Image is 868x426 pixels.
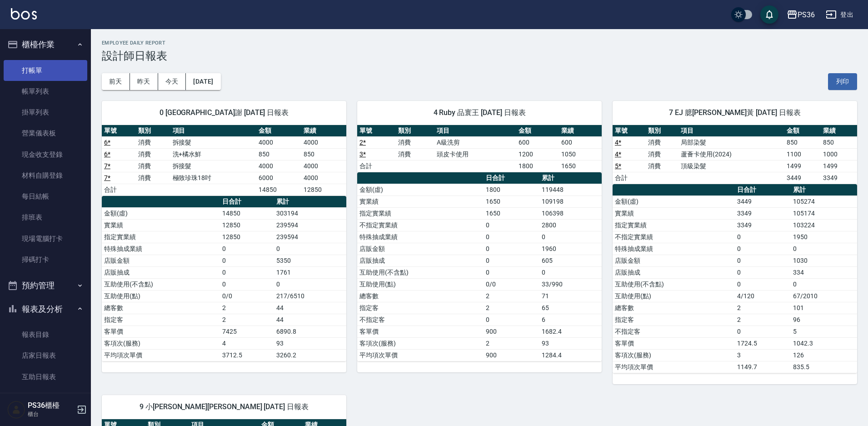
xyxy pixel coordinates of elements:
td: 互助使用(不含點) [102,278,220,290]
h2: Employee Daily Report [102,40,857,46]
td: 101 [791,302,857,314]
td: 2 [735,302,791,314]
td: 店販抽成 [357,255,484,266]
td: 特殊抽成業績 [357,231,484,243]
td: 消費 [646,160,679,172]
th: 日合計 [735,184,791,196]
th: 類別 [646,125,679,137]
th: 金額 [256,125,301,137]
td: 239594 [274,219,346,231]
td: 消費 [136,136,170,148]
td: 頂級染髮 [678,160,784,172]
td: 0 [735,255,791,266]
th: 類別 [136,125,170,137]
td: 客單價 [102,326,220,337]
th: 金額 [516,125,559,137]
td: 65 [539,302,602,314]
td: 12850 [220,219,274,231]
a: 排班表 [4,207,87,228]
td: 0/0 [220,290,274,302]
th: 業績 [821,125,857,137]
td: 33/990 [539,278,602,290]
th: 日合計 [220,196,274,208]
td: 1761 [274,266,346,278]
td: 總客數 [613,302,735,314]
td: 合計 [102,184,136,195]
td: 消費 [136,160,170,172]
td: 平均項次單價 [613,361,735,373]
td: 客單價 [613,337,735,349]
td: 不指定客 [357,314,484,326]
td: 96 [791,314,857,326]
td: 消費 [396,148,434,160]
td: 店販抽成 [613,266,735,278]
th: 日合計 [484,172,539,184]
td: 0 [484,255,539,266]
th: 項目 [678,125,784,137]
button: 報表及分析 [4,297,87,321]
td: 1682.4 [539,326,602,337]
td: 不指定客 [613,326,735,337]
td: 拆接髮 [170,160,257,172]
a: 報表目錄 [4,324,87,345]
td: 217/6510 [274,290,346,302]
td: 店販金額 [357,243,484,255]
td: 2 [735,314,791,326]
td: 客項次(服務) [357,337,484,349]
td: 不指定實業績 [613,231,735,243]
td: 93 [274,337,346,349]
td: 1650 [484,195,539,207]
a: 互助排行榜 [4,387,87,408]
td: 1800 [484,184,539,195]
th: 累計 [539,172,602,184]
td: 7425 [220,326,274,337]
button: 列印 [828,73,857,90]
th: 單號 [102,125,136,137]
h5: PS36櫃檯 [28,401,74,410]
td: 0 [484,266,539,278]
button: 昨天 [130,73,158,90]
td: 1200 [516,148,559,160]
td: 0 [791,278,857,290]
th: 金額 [784,125,821,137]
th: 單號 [613,125,646,137]
td: 106398 [539,207,602,219]
td: 店販金額 [102,255,220,266]
a: 現場電腦打卡 [4,228,87,249]
a: 材料自購登錄 [4,165,87,186]
td: 0 [274,278,346,290]
td: 店販抽成 [102,266,220,278]
td: 0 [220,255,274,266]
td: 850 [256,148,301,160]
td: 0 [220,266,274,278]
td: 消費 [136,148,170,160]
td: 4000 [301,160,346,172]
td: 蘆薈卡使用(2024) [678,148,784,160]
td: 3449 [784,172,821,184]
td: 126 [791,349,857,361]
table: a dense table [102,196,346,361]
table: a dense table [613,125,857,184]
td: 洗+橘水鮮 [170,148,257,160]
td: 103224 [791,219,857,231]
td: 12850 [220,231,274,243]
td: 3 [735,349,791,361]
a: 打帳單 [4,60,87,81]
a: 互助日報表 [4,366,87,387]
span: 0 [GEOGRAPHIC_DATA]謝 [DATE] 日報表 [113,108,335,117]
td: 0/0 [484,278,539,290]
td: 1650 [484,207,539,219]
td: 850 [784,136,821,148]
a: 掛單列表 [4,102,87,123]
td: 消費 [136,172,170,184]
td: 4000 [301,136,346,148]
a: 掃碼打卡 [4,249,87,270]
td: 4/120 [735,290,791,302]
td: 0 [220,243,274,255]
td: 實業績 [613,207,735,219]
td: 消費 [646,148,679,160]
td: 0 [484,231,539,243]
td: 1499 [821,160,857,172]
td: 1050 [559,148,602,160]
button: [DATE] [186,73,220,90]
